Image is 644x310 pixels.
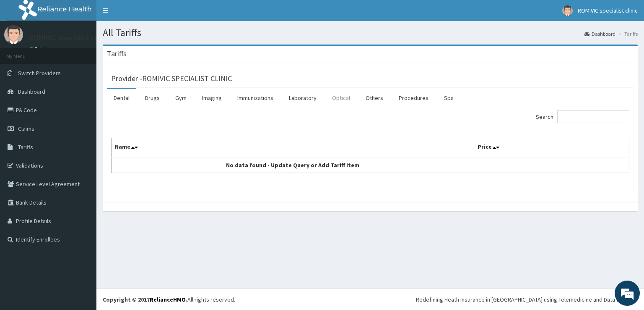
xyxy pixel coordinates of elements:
strong: Copyright © 2017 . [103,296,187,303]
a: Others [359,89,390,107]
div: Redefining Heath Insurance in [GEOGRAPHIC_DATA] using Telemedicine and Data Science! [416,295,638,304]
input: Search: [557,110,629,123]
span: ROMIVIC specialist clinic [578,7,638,14]
span: Claims [18,125,34,132]
h1: All Tariffs [103,27,638,38]
a: Drugs [138,89,166,107]
th: Price [474,138,629,158]
h3: Tariffs [107,50,127,58]
textarea: Type your message and hit 'Enter' [4,214,160,244]
span: Switch Providers [18,69,61,77]
th: Name [112,138,474,158]
a: Dental [107,89,136,107]
div: Minimize live chat window [138,4,158,24]
a: Optical [325,89,357,107]
span: Dashboard [18,88,45,95]
h3: Provider - ROMIVIC SPECIALIST CLINIC [111,75,232,82]
div: Chat with us now [44,47,141,58]
a: RelianceHMO [150,296,186,303]
img: User Image [562,5,573,16]
span: We're online! [49,98,116,183]
a: Dashboard [584,30,615,37]
a: Laboratory [282,89,323,107]
a: Imaging [195,89,229,107]
a: Procedures [392,89,435,107]
td: No data found - Update Query or Add Tariff Item [112,157,474,173]
img: User Image [4,25,23,44]
footer: All rights reserved. [96,289,644,310]
li: Tariffs [616,30,638,37]
a: Immunizations [231,89,280,107]
span: Tariffs [18,143,33,151]
label: Search: [536,110,629,123]
img: d_794563401_company_1708531726252_794563401 [16,42,34,63]
a: Online [29,46,49,52]
p: ROMIVIC specialist clinic [29,34,108,42]
a: Spa [437,89,460,107]
a: Gym [169,89,193,107]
